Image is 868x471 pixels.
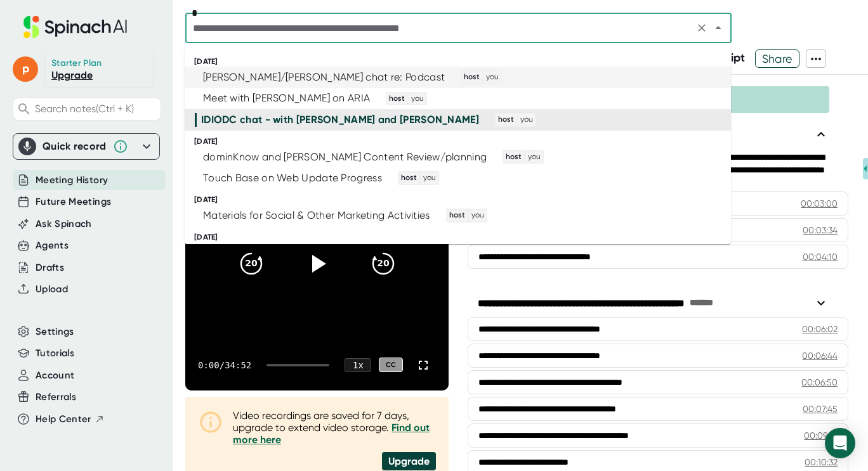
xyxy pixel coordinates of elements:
div: Open Intercom Messenger [825,428,855,458]
button: Meeting History [36,173,108,188]
div: [DATE] [194,195,731,205]
div: 00:03:00 [801,197,838,210]
span: you [421,172,438,184]
div: 00:03:34 [803,224,838,236]
div: dominKnow and [PERSON_NAME] Content Review/planning [203,151,487,164]
span: host [447,210,467,221]
span: host [504,152,523,163]
a: Upgrade [51,69,93,81]
div: 00:06:44 [802,349,838,362]
span: Search notes (Ctrl + K) [35,103,134,115]
button: Clear [693,19,711,37]
button: Agents [36,238,69,253]
div: Quick record [18,134,154,159]
button: Future Meetings [36,195,111,209]
div: 00:06:50 [801,376,838,389]
span: p [13,56,38,82]
div: 00:07:45 [803,403,838,415]
button: Help Center [36,412,105,427]
span: host [387,93,407,105]
button: Upload [36,282,68,297]
span: you [526,152,542,163]
div: [PERSON_NAME]/[PERSON_NAME] chat re: Podcast [203,71,445,84]
div: 00:04:10 [803,250,838,263]
button: Referrals [36,390,76,404]
button: Tutorials [36,346,74,361]
div: 00:06:02 [802,323,838,335]
button: Share [755,49,800,68]
button: Settings [36,325,74,339]
button: Ask Spinach [36,217,92,231]
span: you [470,210,486,221]
span: host [496,114,516,126]
span: Help Center [36,412,91,427]
button: Account [36,368,74,383]
div: CC [379,358,403,372]
div: Materials for Social & Other Marketing Activities [203,209,430,222]
span: you [484,72,501,83]
span: Share [756,48,799,70]
div: 1 x [345,358,371,372]
span: you [409,93,426,105]
span: host [399,172,419,184]
div: [DATE] [194,233,731,242]
div: Quick record [43,140,107,153]
div: [DATE] [194,137,731,146]
div: 0:00 / 34:52 [198,360,251,370]
div: [DATE] [194,57,731,67]
div: Upgrade [382,452,436,470]
a: Find out more here [233,422,430,446]
span: host [462,72,482,83]
button: Close [709,19,727,37]
div: 00:09:51 [804,429,838,442]
div: Meet with [PERSON_NAME] on ARIA [203,92,370,105]
div: IDIODC chat - with [PERSON_NAME] and [PERSON_NAME] [201,113,479,126]
div: Video recordings are saved for 7 days, upgrade to extend video storage. [233,410,436,446]
div: Starter Plan [51,58,102,69]
span: you [518,114,535,126]
div: 00:10:32 [805,456,838,468]
div: Touch Base on Web Update Progress [203,172,382,184]
button: Drafts [36,261,64,275]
